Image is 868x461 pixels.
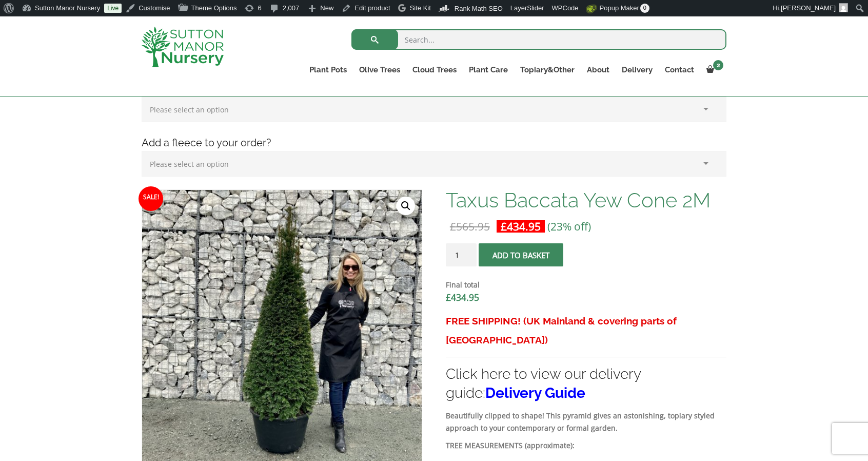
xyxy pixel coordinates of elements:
[450,219,456,234] span: £
[142,27,224,67] img: logo
[501,219,541,234] bdi: 434.95
[397,197,415,215] a: View full-screen image gallery
[446,189,726,211] h1: Taxus Baccata Yew Cone 2M
[351,29,726,50] input: Search...
[581,63,616,77] a: About
[134,135,734,151] h4: Add a fleece to your order?
[781,4,836,12] span: [PERSON_NAME]
[485,385,585,401] a: Delivery Guide
[450,219,490,234] bdi: 565.95
[479,243,563,266] button: Add to basket
[410,4,431,12] span: Site Kit
[446,279,726,291] dt: Final total
[446,411,715,433] strong: Beautifully clipped to shape! This pyramid gives an astonishing, topiary styled approach to your ...
[616,63,659,77] a: Delivery
[700,63,726,77] a: 2
[446,364,726,402] h3: Click here to view our delivery guide:
[406,63,463,77] a: Cloud Trees
[463,63,514,77] a: Plant Care
[446,243,477,266] input: Product quantity
[446,291,451,303] span: £
[514,63,581,77] a: Topiary&Other
[659,63,700,77] a: Contact
[446,291,479,303] bdi: 434.95
[139,186,163,211] span: Sale!
[455,5,503,12] span: Rank Math SEO
[640,4,649,13] span: 0
[446,440,575,450] strong: TREE MEASUREMENTS (approximate):
[303,63,353,77] a: Plant Pots
[501,219,507,234] span: £
[353,63,406,77] a: Olive Trees
[446,312,726,350] h3: FREE SHIPPING! (UK Mainland & covering parts of [GEOGRAPHIC_DATA])
[547,219,591,234] span: (23% off)
[713,60,723,70] span: 2
[104,4,122,13] a: Live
